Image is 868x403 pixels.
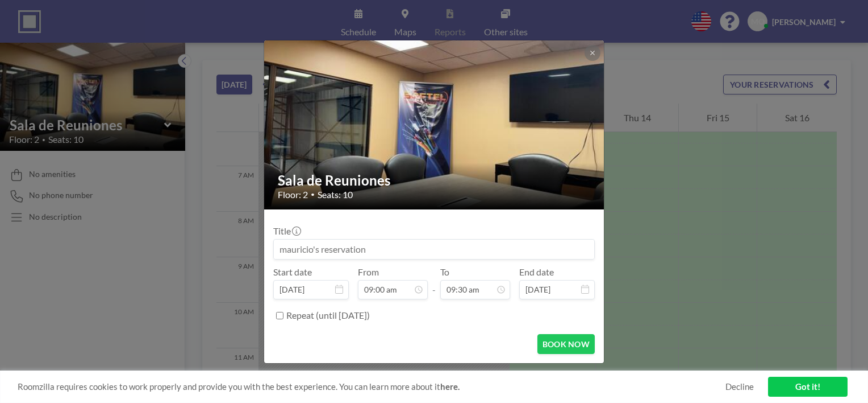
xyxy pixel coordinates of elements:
[537,334,595,354] button: BOOK NOW
[311,190,315,199] span: •
[725,381,754,392] a: Decline
[273,266,312,278] label: Start date
[358,266,379,278] label: From
[440,381,460,392] a: here.
[519,266,554,278] label: End date
[278,172,591,189] h2: Sala de Reuniones
[768,377,848,397] a: Got it!
[18,381,725,392] span: Roomzilla requires cookies to work properly and provide you with the best experience. You can lea...
[318,189,353,200] span: Seats: 10
[278,189,308,200] span: Floor: 2
[432,270,436,295] span: -
[274,240,594,259] input: mauricio's reservation
[440,266,449,278] label: To
[273,225,300,237] label: Title
[286,310,370,321] label: Repeat (until [DATE])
